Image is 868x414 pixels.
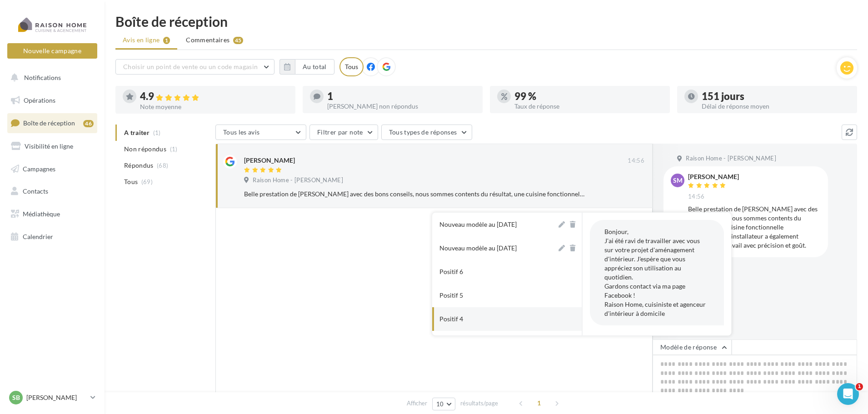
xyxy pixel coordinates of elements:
a: Boîte de réception46 [5,113,99,133]
div: 46 [83,120,94,127]
button: Tous types de réponses [381,125,472,140]
div: [PERSON_NAME] [244,156,295,165]
button: Notifications [5,68,95,87]
button: Au total [279,59,334,75]
div: Belle prestation de [PERSON_NAME] avec des bons conseils, nous sommes contents du résultat, une c... [688,205,821,250]
span: 1 [856,383,863,390]
a: Médiathèque [5,205,99,224]
div: Positif 5 [439,291,463,300]
span: SM [673,176,683,185]
button: Tous les avis [215,125,306,140]
span: Sb [12,393,20,402]
div: 45 [233,37,244,44]
span: 1 [532,396,546,410]
div: 1 [327,91,475,101]
div: Taux de réponse [514,103,663,110]
div: Positif 4 [439,314,463,324]
span: Visibilité en ligne [25,142,73,150]
a: Campagnes [5,160,99,179]
span: (69) [141,178,153,185]
iframe: Intercom live chat [837,383,859,405]
a: Sb [PERSON_NAME] [7,389,97,406]
span: 10 [436,400,444,408]
div: [PERSON_NAME] non répondus [327,103,475,110]
div: Nouveau modèle au [DATE] [439,244,517,253]
span: Notifications [24,74,61,81]
span: résultats/page [460,399,498,408]
button: 10 [432,398,455,410]
span: Tous types de réponses [389,128,457,136]
button: Choisir un point de vente ou un code magasin [115,59,274,75]
span: Opérations [24,96,55,104]
span: Non répondus [124,145,166,154]
button: Positif 6 [432,260,557,284]
span: Tous [124,177,138,186]
span: Campagnes [23,165,55,172]
span: Calendrier [23,233,53,240]
div: Nouveau modèle au [DATE] [439,220,517,229]
div: Tous [339,57,364,76]
span: Médiathèque [23,210,60,218]
a: Contacts [5,182,99,201]
span: Boîte de réception [23,119,75,127]
span: Raison Home - [PERSON_NAME] [253,176,343,185]
button: Positif 5 [432,284,557,307]
div: Positif 6 [439,267,463,276]
div: [PERSON_NAME] [688,174,739,180]
span: Bonjour, J'ai été ravi de travailler avec vous sur votre projet d'aménagement d'intérieur. J'espè... [604,228,706,317]
button: Filtrer par note [309,125,378,140]
span: 14:56 [688,193,705,201]
a: Opérations [5,91,99,110]
div: Belle prestation de [PERSON_NAME] avec des bons conseils, nous sommes contents du résultat, une c... [244,190,585,199]
span: Afficher [407,399,427,408]
p: [PERSON_NAME] [26,393,87,402]
span: Tous les avis [223,128,260,136]
a: Calendrier [5,227,99,246]
span: (68) [157,162,168,169]
button: Modèle de réponse [653,339,732,355]
span: Répondus [124,161,154,170]
button: Positif 4 [432,307,557,331]
span: Contacts [23,187,48,195]
span: Raison Home - [PERSON_NAME] [686,155,776,163]
div: Délai de réponse moyen [702,103,850,110]
span: Choisir un point de vente ou un code magasin [123,63,258,70]
button: Nouveau modèle au [DATE] [432,213,557,236]
button: Nouveau modèle au [DATE] [432,236,557,260]
div: Note moyenne [140,104,288,110]
button: Au total [295,59,334,75]
button: Nouvelle campagne [7,43,97,59]
div: 151 jours [702,91,850,101]
span: 14:56 [628,157,644,165]
span: Commentaires [186,35,229,45]
div: 99 % [514,91,663,101]
span: (1) [170,145,178,153]
div: 4.9 [140,91,288,102]
div: Boîte de réception [115,15,857,28]
a: Visibilité en ligne [5,137,99,156]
